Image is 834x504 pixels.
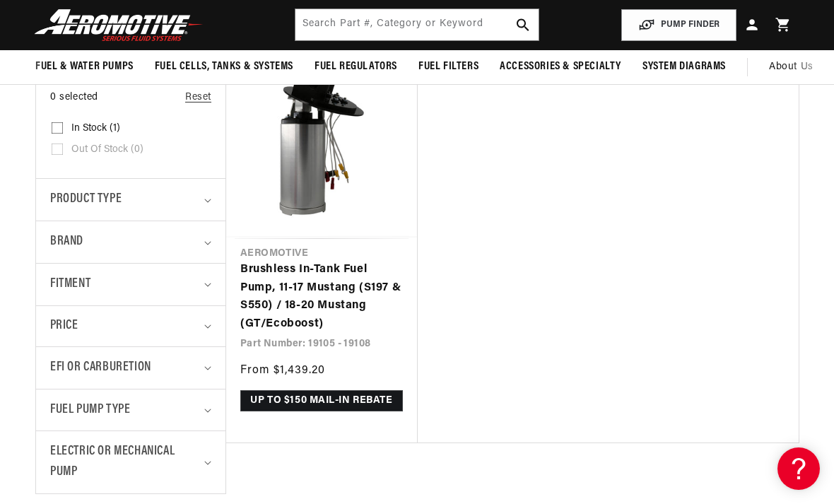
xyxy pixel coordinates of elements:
[50,264,211,305] summary: Fitment (0 selected)
[144,50,304,83] summary: Fuel Cells, Tanks & Systems
[50,358,151,378] span: EFI or Carburetion
[50,221,211,263] summary: Brand (0 selected)
[758,50,824,84] a: About Us
[507,9,539,40] button: search button
[50,317,78,336] span: Price
[50,189,122,210] span: Product type
[769,61,814,72] span: About Us
[25,50,144,83] summary: Fuel & Water Pumps
[489,50,632,83] summary: Accessories & Specialty
[50,179,211,221] summary: Product type (0 selected)
[71,122,120,135] span: In stock (1)
[30,8,207,42] img: Aeromotive
[50,232,83,252] span: Brand
[50,90,98,105] span: 0 selected
[50,400,130,421] span: Fuel Pump Type
[315,59,397,74] span: Fuel Regulators
[632,50,736,83] summary: System Diagrams
[155,59,293,74] span: Fuel Cells, Tanks & Systems
[50,306,211,346] summary: Price
[35,59,134,74] span: Fuel & Water Pumps
[240,261,403,333] a: Brushless In-Tank Fuel Pump, 11-17 Mustang (S197 & S550) / 18-20 Mustang (GT/Ecoboost)
[295,9,539,40] input: Search by Part Number, Category or Keyword
[50,431,211,493] summary: Electric or Mechanical Pump (0 selected)
[50,274,90,295] span: Fitment
[642,59,726,74] span: System Diagrams
[50,347,211,389] summary: EFI or Carburetion (0 selected)
[408,50,489,83] summary: Fuel Filters
[621,9,736,41] button: PUMP FINDER
[71,143,143,156] span: Out of stock (0)
[304,50,408,83] summary: Fuel Regulators
[50,442,199,483] span: Electric or Mechanical Pump
[185,90,211,105] a: Reset
[418,59,478,74] span: Fuel Filters
[50,389,211,431] summary: Fuel Pump Type (0 selected)
[500,59,621,74] span: Accessories & Specialty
